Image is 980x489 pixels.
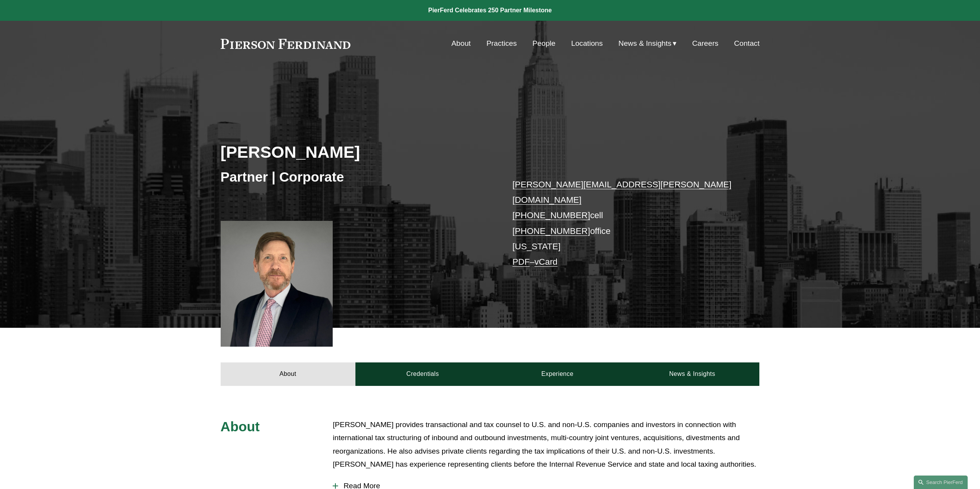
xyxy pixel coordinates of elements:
a: folder dropdown [618,36,677,51]
a: About [221,362,355,386]
a: Contact [734,36,759,51]
span: News & Insights [618,37,672,50]
a: People [533,36,556,51]
h2: [PERSON_NAME] [221,142,490,162]
a: Experience [490,362,625,386]
p: [PERSON_NAME] provides transactional and tax counsel to U.S. and non-U.S. companies and investors... [333,418,759,471]
a: Credentials [355,362,490,386]
a: About [451,36,471,51]
a: PDF [513,257,530,267]
a: vCard [534,257,558,267]
a: Locations [571,36,603,51]
p: cell office [US_STATE] – [513,177,737,270]
a: [PHONE_NUMBER] [513,210,590,220]
a: Careers [692,36,718,51]
a: News & Insights [625,362,759,386]
span: About [221,419,260,434]
a: Search this site [914,476,968,489]
a: [PERSON_NAME][EMAIL_ADDRESS][PERSON_NAME][DOMAIN_NAME] [513,180,732,205]
h3: Partner | Corporate [221,169,490,185]
a: [PHONE_NUMBER] [513,226,590,236]
a: Practices [486,36,517,51]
